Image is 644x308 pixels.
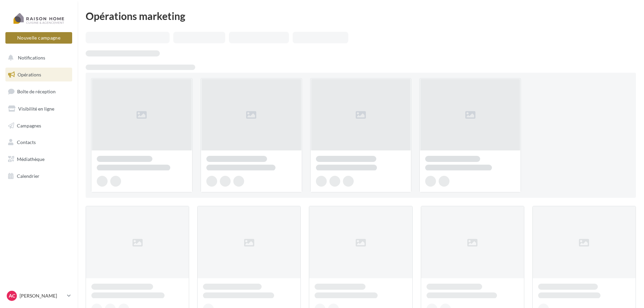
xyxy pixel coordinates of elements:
[9,292,15,299] span: AC
[20,292,64,299] p: [PERSON_NAME]
[17,173,39,179] span: Calendrier
[17,156,45,162] span: Médiathèque
[5,32,72,44] button: Nouvelle campagne
[17,122,41,128] span: Campagnes
[86,11,636,21] div: Opérations marketing
[4,152,74,166] a: Médiathèque
[4,169,74,183] a: Calendrier
[18,106,54,112] span: Visibilité en ligne
[4,68,74,82] a: Opérations
[17,89,56,94] span: Boîte de réception
[4,84,74,99] a: Boîte de réception
[4,51,71,65] button: Notifications
[17,139,36,145] span: Contacts
[18,55,45,61] span: Notifications
[18,72,41,77] span: Opérations
[4,102,74,116] a: Visibilité en ligne
[5,289,72,302] a: AC [PERSON_NAME]
[4,135,74,149] a: Contacts
[4,119,74,133] a: Campagnes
